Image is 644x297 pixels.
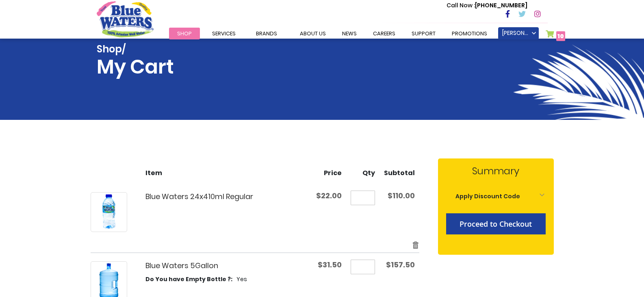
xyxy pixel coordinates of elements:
span: $22.00 [316,191,342,201]
a: Blue Waters 24x410ml Regular [91,192,127,232]
img: Blue Waters 24x410ml Regular [91,194,127,230]
a: about us [292,28,334,39]
span: Shop [177,30,192,37]
a: store logo [97,1,154,37]
span: Call Now : [447,1,475,9]
a: [PERSON_NAME] [498,27,539,39]
a: 10 [546,30,566,42]
span: Services [212,30,236,37]
span: Subtotal [384,168,415,178]
span: $31.50 [318,260,342,270]
a: Promotions [444,28,495,39]
h1: My Cart [97,43,174,78]
a: News [334,28,365,39]
strong: Summary [446,164,546,178]
p: [PHONE_NUMBER] [447,1,527,10]
span: Brands [256,30,277,37]
strong: Apply Discount Code [455,192,520,200]
span: Price [324,168,342,178]
span: 10 [557,32,564,40]
span: Item [145,168,162,178]
button: Proceed to Checkout [446,213,546,234]
span: Proceed to Checkout [460,219,532,229]
a: Blue Waters 24x410ml Regular [145,191,253,202]
span: $110.00 [388,191,415,201]
dt: Do You have Empty Bottle ? [145,275,232,284]
a: careers [365,28,403,39]
a: support [403,28,444,39]
span: Qty [362,168,375,178]
span: Shop/ [97,43,174,55]
span: $157.50 [386,260,415,270]
a: Blue Waters 5Gallon [145,260,218,271]
dd: Yes [236,275,247,284]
